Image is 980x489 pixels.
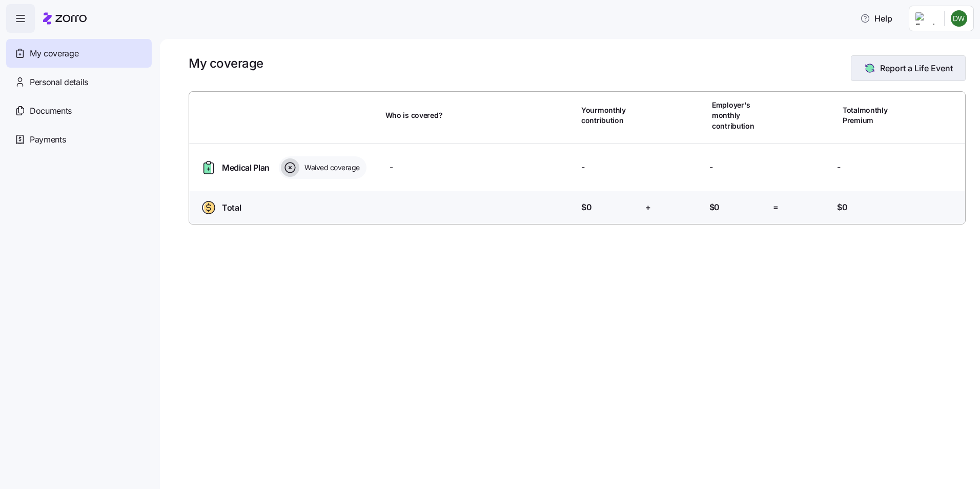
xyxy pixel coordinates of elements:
span: = [773,201,779,214]
span: Who is covered? [385,110,443,120]
span: $0 [837,201,847,214]
span: $0 [709,201,720,214]
span: Payments [30,133,66,146]
a: Personal details [6,68,152,96]
span: $0 [581,201,591,214]
img: 7a31cda1750bc0a80d1d1c6cc5f9b9aa [951,10,967,27]
a: My coverage [6,39,152,68]
span: - [709,161,713,174]
span: + [645,201,651,214]
span: Documents [30,105,72,117]
span: - [581,161,585,174]
span: Report a Life Event [880,62,953,74]
span: Your monthly contribution [581,105,639,126]
span: - [390,161,393,174]
button: Help [852,8,901,29]
button: Report a Life Event [851,55,966,81]
a: Documents [6,96,152,125]
span: Employer's monthly contribution [712,100,769,131]
span: Personal details [30,76,88,89]
span: Total [222,201,241,214]
span: My coverage [30,47,78,60]
span: Medical Plan [222,161,270,174]
span: Waived coverage [301,162,360,173]
a: Payments [6,125,152,154]
span: Help [860,12,892,25]
h1: My coverage [189,55,263,71]
img: Employer logo [915,12,936,25]
span: Total monthly Premium [843,105,900,126]
span: - [837,161,841,174]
